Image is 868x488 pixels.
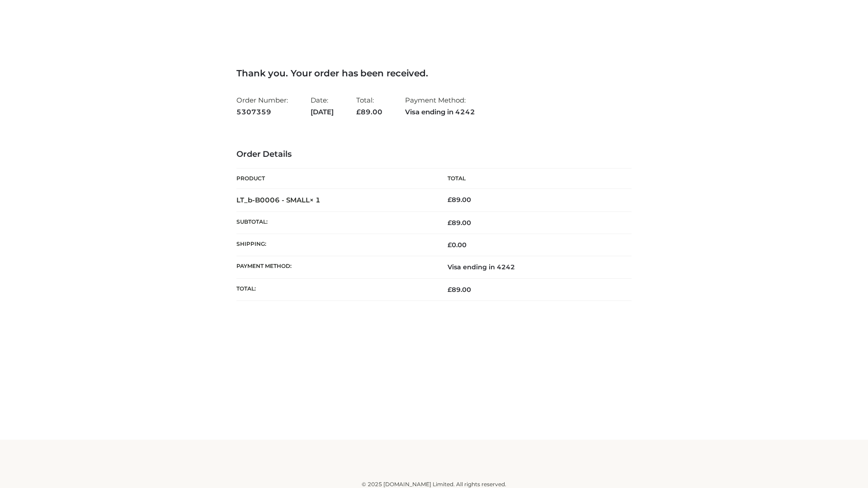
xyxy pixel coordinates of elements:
span: 89.00 [448,286,471,294]
strong: [DATE] [311,106,334,118]
li: Order Number: [236,92,288,120]
li: Payment Method: [405,92,475,120]
li: Date: [311,92,334,120]
strong: × 1 [310,196,321,204]
bdi: 0.00 [448,241,467,249]
h3: Order Details [236,150,632,160]
span: £ [448,219,452,227]
th: Payment method: [236,256,434,278]
span: 89.00 [356,108,382,116]
span: £ [356,108,361,116]
span: £ [448,196,452,204]
th: Product [236,169,434,189]
th: Subtotal: [236,211,434,234]
th: Total: [236,278,434,300]
strong: LT_b-B0006 - SMALL [236,196,321,204]
th: Total [434,169,632,189]
bdi: 89.00 [448,196,471,204]
h3: Thank you. Your order has been received. [236,68,632,79]
span: £ [448,241,452,249]
strong: Visa ending in 4242 [405,106,475,118]
th: Shipping: [236,234,434,256]
td: Visa ending in 4242 [434,256,632,278]
strong: 5307359 [236,106,288,118]
span: 89.00 [448,219,471,227]
span: £ [448,286,452,294]
li: Total: [356,92,382,120]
